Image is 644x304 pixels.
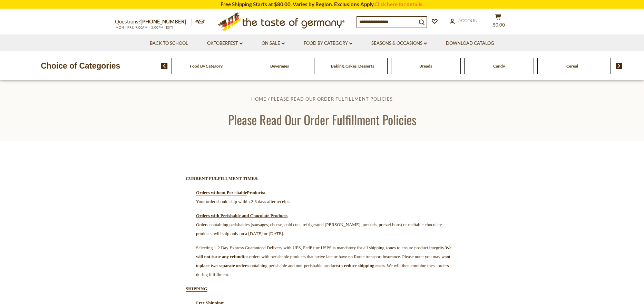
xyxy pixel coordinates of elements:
a: Home [251,96,266,102]
strong: Products: [247,190,265,195]
a: Baking, Cakes, Desserts [331,63,374,69]
a: [PHONE_NUMBER] [140,18,186,24]
a: Food By Category [190,63,223,69]
strong: CURRENT FULFILLMENT TIMES: [186,176,259,181]
span: Account [458,18,480,23]
p: Questions? [115,17,192,26]
span: $0.00 [493,22,505,28]
a: Candy [493,63,505,69]
a: Click here for details. [374,1,423,7]
span: Orders with Perishable and Chocolate Products [196,213,287,218]
strong: place two separate orders [199,263,248,268]
a: Oktoberfest [207,40,243,47]
a: Breads [419,63,432,69]
a: Account [450,17,480,24]
a: Please Read Our Order Fulfillment Policies [271,96,393,102]
span: Orders containing perishables (sausages, cheese, cold cuts, refrigerated [PERSON_NAME], pretzels,... [196,222,442,236]
strong: SHIPPING [186,286,207,291]
h1: Please Read Our Order Fulfillment Policies [21,112,623,127]
a: Cereal [566,63,578,69]
a: Beverages [270,63,289,69]
a: Download Catalog [446,40,494,47]
button: $0.00 [488,13,508,31]
img: next arrow [616,63,622,69]
span: MON - FRI, 9:00AM - 5:00PM (EST) [115,26,174,29]
a: Back to School [150,40,188,47]
strong: to reduce shipping costs [339,263,384,268]
a: Seasons & Occasions [371,40,427,47]
a: Food By Category [304,40,352,47]
a: On Sale [262,40,285,47]
span: Your order should ship within 2-3 days after receipt. [196,199,290,204]
strong: Orders without Perishable [196,190,247,195]
img: previous arrow [161,63,168,69]
span: Selecting 1-2 Day Express Guaranteed Delivery with UPS, FedEx or USPS is mandatory for all shippi... [196,245,451,277]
